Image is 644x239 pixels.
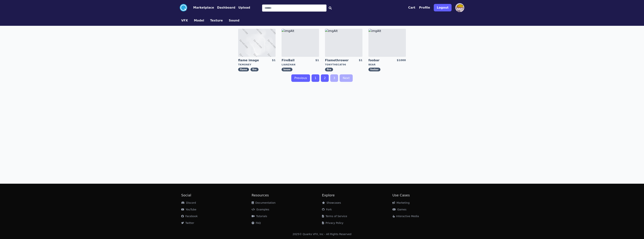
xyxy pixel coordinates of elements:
button: Marketplace [193,5,214,10]
a: Marketplace [187,5,214,10]
button: Dashboard [217,5,235,10]
h2: Use Cases [392,193,463,198]
button: Logout [434,4,452,11]
img: imgAlt [325,29,362,57]
button: VFX [181,18,188,23]
a: Upload [235,5,250,10]
div: 2025 © Quarks VFX, Inc - All Rights Reserved [293,232,352,236]
div: $1000 [397,58,406,62]
a: Interactive Media [392,215,419,218]
a: Fork [322,208,332,211]
h2: Explore [322,193,392,198]
a: Documentation [252,201,276,204]
a: FireBall [282,58,309,62]
a: 1 [312,74,319,82]
div: $1 [359,58,362,62]
div: $1 [272,58,276,62]
span: flame [238,68,249,71]
div: LianZhan [282,63,319,66]
button: Upload [238,5,250,10]
a: Examples [252,208,269,211]
a: Showcases [322,201,341,204]
h2: Resources [252,193,322,198]
a: 3 [330,74,338,82]
input: Search [262,4,326,12]
a: Terms of Service [322,215,347,218]
img: imgAlt [238,29,276,57]
button: Model [194,18,204,23]
a: FAQ [252,221,261,224]
div: tonythecat96 [325,63,362,66]
span: fire [325,68,333,71]
a: YouTube [181,208,196,211]
div: tkmoney [238,63,276,66]
a: Dashboard [214,5,235,10]
button: Profile [419,5,430,10]
a: Twitter [181,221,194,224]
a: Discord [181,201,196,204]
button: Texture [210,18,223,23]
a: Flamethrower [325,58,352,62]
a: Texture [207,18,226,23]
div: bear [368,63,406,66]
a: Privacy Policy [322,221,343,224]
button: Sound [229,18,239,23]
a: 2 [321,74,329,82]
img: imgAlt [282,29,319,57]
img: profile [455,3,464,12]
a: Sound [226,18,242,23]
span: foobar [368,68,380,71]
a: Next [340,74,353,82]
a: Logout [434,2,452,13]
a: flame image [238,58,265,62]
img: imgAlt [368,29,406,57]
a: Marketing [392,201,410,204]
div: $1 [315,58,319,62]
span: boom [282,68,292,71]
a: VFX [178,18,191,23]
a: Previous [291,74,310,82]
button: Cart [408,5,415,10]
a: Games [392,208,406,211]
a: Tutorials [252,215,267,218]
a: foobar [368,58,395,62]
h2: Social [181,193,252,198]
a: Facebook [181,215,198,218]
a: Model [191,18,207,23]
span: fire [250,68,259,71]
